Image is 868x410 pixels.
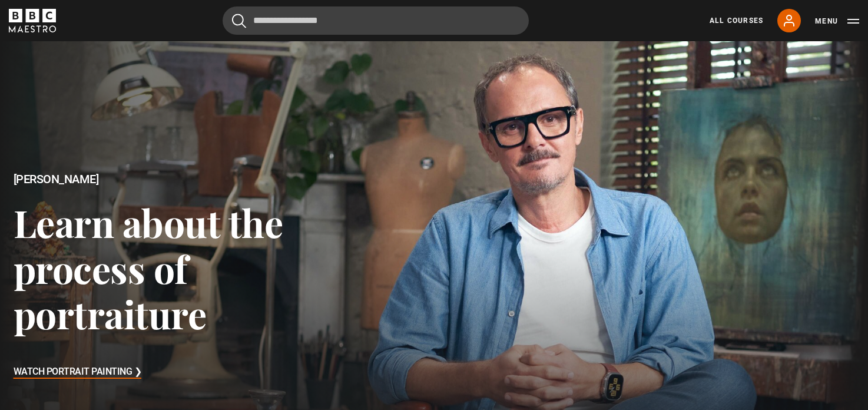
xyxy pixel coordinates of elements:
[14,173,347,186] h2: [PERSON_NAME]
[9,9,56,32] svg: BBC Maestro
[815,15,859,27] button: Toggle navigation
[232,14,246,28] button: Submit the search query
[14,363,142,381] h3: Watch Portrait Painting ❯
[14,200,347,336] h3: Learn about the process of portraiture
[710,15,763,26] a: All Courses
[223,6,529,35] input: Search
